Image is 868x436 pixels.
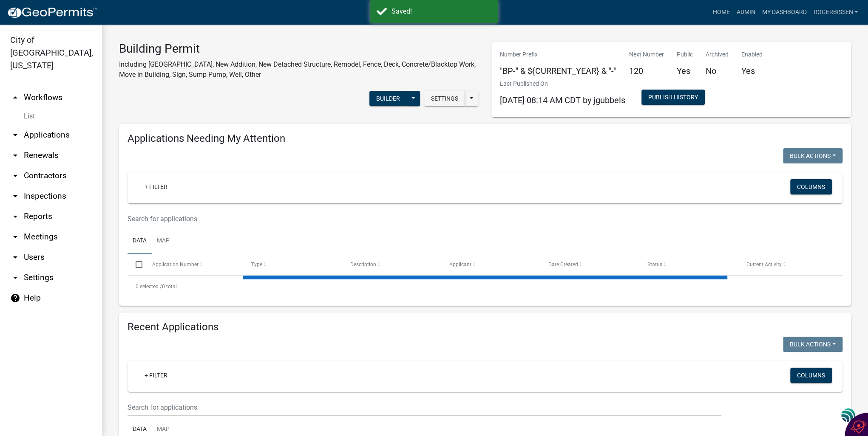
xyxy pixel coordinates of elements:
i: arrow_drop_down [10,171,20,181]
datatable-header-cell: Description [342,254,441,275]
h4: Applications Needing My Attention [128,132,842,145]
a: My Dashboard [758,4,810,20]
img: svg+xml;base64,PHN2ZyB3aWR0aD0iNDgiIGhlaWdodD0iNDgiIHZpZXdCb3g9IjAgMCA0OCA0OCIgZmlsbD0ibm9uZSIgeG... [841,408,855,423]
button: Columns [790,368,832,383]
input: Search for applications [128,399,721,416]
span: Description [350,262,376,267]
h4: Recent Applications [128,321,842,333]
datatable-header-cell: Status [639,254,738,275]
span: Date Created [548,262,578,267]
i: arrow_drop_down [10,130,20,140]
button: Bulk Actions [783,148,842,163]
i: arrow_drop_down [10,273,20,283]
a: + Filter [138,368,174,383]
p: Archived [706,50,729,59]
a: Home [709,4,733,20]
p: Including [GEOGRAPHIC_DATA], New Addition, New Detached Structure, Remodel, Fence, Deck, Concrete... [119,59,479,80]
input: Search for applications [128,210,721,228]
datatable-header-cell: Current Activity [738,254,837,275]
i: arrow_drop_up [10,93,20,103]
wm-modal-confirm: Workflow Publish History [641,95,705,101]
datatable-header-cell: Applicant [441,254,540,275]
a: RogerBissen [810,4,861,20]
p: Number Prefix [500,50,616,59]
i: arrow_drop_down [10,252,20,262]
button: Settings [424,91,465,106]
button: Columns [790,179,832,194]
h5: 120 [629,66,664,76]
span: Application Number [152,262,199,267]
p: Public [677,50,693,59]
datatable-header-cell: Select [128,254,144,275]
datatable-header-cell: Type [243,254,342,275]
i: arrow_drop_down [10,232,20,242]
a: Admin [733,4,758,20]
p: Next Number [629,50,664,59]
p: Enabled [741,50,763,59]
span: Applicant [449,262,471,267]
button: Publish History [641,90,705,105]
h5: Yes [677,66,693,76]
h5: No [706,66,729,76]
a: Data [128,228,152,255]
span: Type [251,262,262,267]
datatable-header-cell: Date Created [540,254,639,275]
i: arrow_drop_down [10,191,20,201]
i: arrow_drop_down [10,211,20,222]
p: Last Published On [500,79,625,88]
i: arrow_drop_down [10,150,20,160]
h5: Yes [741,66,763,76]
span: Status [647,262,662,267]
span: Current Activity [746,262,781,267]
i: help [10,293,20,303]
div: Saved! [391,6,491,17]
datatable-header-cell: Application Number [144,254,243,275]
h3: Building Permit [119,42,479,56]
h5: "BP-" & ${CURRENT_YEAR} & "-" [500,66,616,76]
button: Builder [369,91,407,106]
span: 0 selected / [136,284,162,290]
span: [DATE] 08:14 AM CDT by jgubbels [500,95,625,105]
a: + Filter [138,179,174,194]
button: Bulk Actions [783,337,842,352]
a: Map [152,228,175,255]
div: 0 total [128,276,842,297]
